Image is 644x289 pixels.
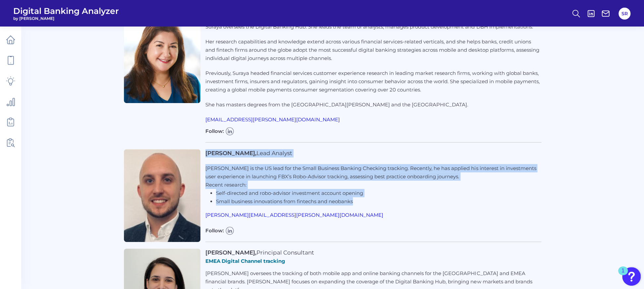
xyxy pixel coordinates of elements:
[205,164,541,181] div: [PERSON_NAME] is the US lead for the Small Business Banking Checking tracking. Recently, he has a...
[205,249,541,257] div: [PERSON_NAME],
[618,8,630,20] button: SR
[256,150,292,156] span: Lead Analyst
[621,271,624,279] div: 1
[622,267,641,286] button: Open Resource Center, 1 new notification
[216,189,541,197] li: Self-directed and robo-advisor investment account opening
[13,6,119,16] span: Digital Banking Analyzer
[205,212,383,218] a: [PERSON_NAME][EMAIL_ADDRESS][PERSON_NAME][DOMAIN_NAME]
[205,37,541,62] p: Her research capabilities and knowledge extend across various financial services-related vertical...
[205,69,541,94] p: Previously, Suraya headed financial services customer experience research in leading market resea...
[205,127,541,143] div: Follow:
[205,100,541,109] p: She has masters degrees from the [GEOGRAPHIC_DATA][PERSON_NAME] and the [GEOGRAPHIC_DATA].
[216,197,541,205] li: Small business innovations from fintechs and neobanks
[13,16,119,21] span: by [PERSON_NAME]
[205,23,541,31] p: Suraya oversees the Digital Banking Hub. She leads the team of analysts, manages product developm...
[205,226,541,242] div: Follow:
[205,257,541,265] div: EMEA Digital Channel tracking
[124,10,200,103] img: MicrosoftTeams-image_(77).png
[205,181,541,189] div: Recent research:
[205,149,541,157] div: [PERSON_NAME],
[205,116,340,123] a: [EMAIL_ADDRESS][PERSON_NAME][DOMAIN_NAME]
[256,249,314,256] span: Principal Consultant
[124,149,200,242] img: Rory_Pennington.jpg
